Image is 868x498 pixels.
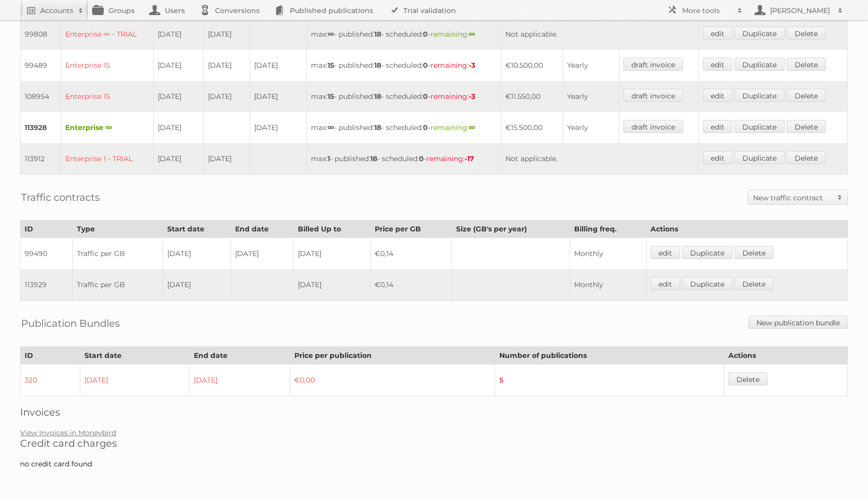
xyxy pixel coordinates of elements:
[21,364,80,396] td: 320
[21,190,100,205] h2: Traffic contracts
[328,123,334,132] strong: ∞
[328,92,334,101] strong: 15
[570,269,646,301] td: Monthly
[21,269,73,301] td: 113929
[501,81,563,112] td: €11.550,00
[703,120,732,133] a: edit
[374,123,381,132] strong: 18
[80,364,189,396] td: [DATE]
[163,269,231,301] td: [DATE]
[21,19,61,50] td: 99808
[734,58,785,71] a: Duplicate
[40,6,73,16] h2: Accounts
[21,81,61,112] td: 108954
[753,193,832,203] h2: New traffic contract
[294,238,371,270] td: [DATE]
[623,58,683,71] a: draft invoice
[250,112,307,143] td: [DATE]
[374,92,381,101] strong: 18
[203,50,250,81] td: [DATE]
[21,143,61,175] td: 113912
[61,112,153,143] td: Enterprise ∞
[423,92,428,101] strong: 0
[501,112,563,143] td: €15.500,00
[430,123,475,132] span: remaining:
[452,220,570,238] th: Size (GB's per year)
[189,364,290,396] td: [DATE]
[73,269,163,301] td: Traffic per GB
[748,190,847,204] a: New traffic contract
[703,89,732,102] a: edit
[290,364,495,396] td: €0,00
[250,50,307,81] td: [DATE]
[423,61,428,70] strong: 0
[734,89,785,102] a: Duplicate
[734,120,785,133] a: Duplicate
[307,81,501,112] td: max: - published: - scheduled: -
[371,269,452,301] td: €0,14
[499,376,503,385] strong: 5
[426,154,474,163] span: remaining:
[501,143,698,175] td: Not applicable.
[623,89,683,102] a: draft invoice
[153,143,203,175] td: [DATE]
[787,151,826,164] a: Delete
[20,428,116,437] a: View Invoices in Moneybird
[163,220,231,238] th: Start date
[682,6,732,16] h2: More tools
[21,238,73,270] td: 99490
[623,120,683,133] a: draft invoice
[650,246,680,259] a: edit
[163,238,231,270] td: [DATE]
[570,220,646,238] th: Billing freq.
[203,81,250,112] td: [DATE]
[430,61,475,70] span: remaining:
[734,246,774,259] a: Delete
[20,437,848,449] h2: Credit card charges
[570,238,646,270] td: Monthly
[231,238,294,270] td: [DATE]
[430,92,475,101] span: remaining:
[153,50,203,81] td: [DATE]
[250,81,307,112] td: [DATE]
[469,61,475,70] strong: -3
[290,347,495,364] th: Price per publication
[328,30,334,39] strong: ∞
[371,238,452,270] td: €0,14
[328,61,334,70] strong: 15
[728,372,768,386] a: Delete
[20,406,848,418] h2: Invoices
[703,58,732,71] a: edit
[203,143,250,175] td: [DATE]
[21,112,61,143] td: 113928
[682,246,732,259] a: Duplicate
[21,220,73,238] th: ID
[423,30,428,39] strong: 0
[203,19,250,50] td: [DATE]
[563,112,619,143] td: Yearly
[734,277,774,290] a: Delete
[370,154,377,163] strong: 18
[787,58,826,71] a: Delete
[374,61,381,70] strong: 18
[61,50,153,81] td: Enterprise 15
[563,50,619,81] td: Yearly
[307,112,501,143] td: max: - published: - scheduled: -
[307,50,501,81] td: max: - published: - scheduled: -
[734,151,785,164] a: Duplicate
[787,89,826,102] a: Delete
[61,19,153,50] td: Enterprise ∞ - TRIAL
[294,220,371,238] th: Billed Up to
[787,27,826,40] a: Delete
[469,123,475,132] strong: ∞
[465,154,474,163] strong: -17
[423,123,428,132] strong: 0
[646,220,847,238] th: Actions
[501,19,698,50] td: Not applicable.
[469,92,475,101] strong: -3
[73,238,163,270] td: Traffic per GB
[21,316,120,331] h2: Publication Bundles
[832,190,847,204] span: Toggle
[469,30,475,39] strong: ∞
[307,143,501,175] td: max: - published: - scheduled: -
